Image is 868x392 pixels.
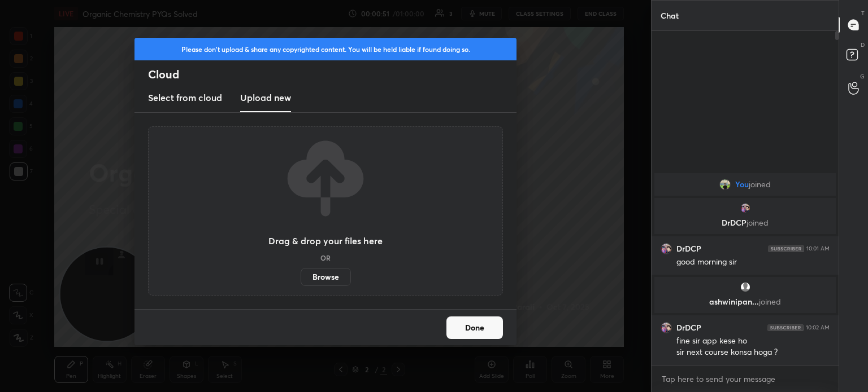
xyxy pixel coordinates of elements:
h3: Drag & drop your files here [268,236,383,245]
h2: Cloud [148,67,517,82]
div: 10:01 AM [806,245,830,252]
p: DrDCP [661,218,829,227]
p: ashwinipan... [661,297,829,306]
div: grid [652,171,839,365]
div: good morning sir [676,257,830,268]
img: default.png [740,281,751,293]
img: 4P8fHbbgJtejmAAAAAElFTkSuQmCC [767,324,804,331]
p: Chat [652,1,688,30]
img: 2782fdca8abe4be7a832ca4e3fcd32a4.jpg [719,179,731,190]
button: Done [446,316,503,339]
img: b3a95a5546134ed09af10c7c8539e58d.jpg [661,322,672,333]
h3: Select from cloud [148,91,222,104]
img: b3a95a5546134ed09af10c7c8539e58d.jpg [661,243,672,254]
p: G [860,72,865,81]
div: fine sir app kese ho [676,336,830,347]
h5: OR [320,254,331,261]
img: b3a95a5546134ed09af10c7c8539e58d.jpg [740,202,751,214]
p: T [861,9,865,17]
div: Please don't upload & share any copyrighted content. You will be held liable if found doing so. [134,38,517,60]
h6: DrDCP [676,244,701,254]
span: joined [749,180,771,189]
h3: Upload new [240,91,291,104]
h6: DrDCP [676,323,701,333]
div: 10:02 AM [806,324,830,331]
span: You [735,180,749,189]
span: joined [759,296,781,307]
p: D [861,41,865,49]
span: joined [747,217,769,228]
img: 4P8fHbbgJtejmAAAAAElFTkSuQmCC [768,245,804,252]
div: sir next course konsa hoga ? [676,347,830,358]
